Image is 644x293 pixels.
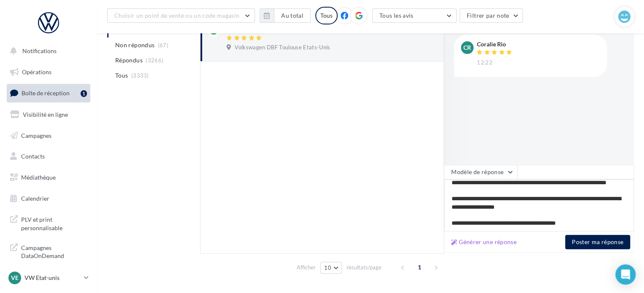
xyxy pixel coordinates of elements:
div: Open Intercom Messenger [615,264,636,285]
div: 1 [81,90,87,97]
p: VW Etat-unis [24,274,81,282]
a: Campagnes [5,127,92,145]
button: Modèle de réponse [444,165,517,179]
span: Tous [115,71,128,80]
a: VE VW Etat-unis [7,270,90,286]
span: Répondus [115,56,143,65]
span: 10 [324,264,331,271]
span: Afficher [297,263,316,271]
button: Au total [274,8,311,23]
span: 1 [413,261,426,274]
span: Contacts [21,153,45,160]
span: résultats/page [346,263,382,271]
span: (3333) [131,72,149,79]
button: Au total [260,8,311,23]
span: CR [463,43,471,52]
a: Calendrier [5,190,92,207]
span: Visibilité en ligne [23,111,68,118]
button: 10 [320,262,342,274]
span: Boîte de réception [22,89,70,97]
button: Choisir un point de vente ou un code magasin [107,8,255,23]
span: Calendrier [21,195,49,202]
span: Médiathèque [21,174,56,181]
button: Générer une réponse [448,237,520,247]
span: Notifications [22,47,57,54]
span: Choisir un point de vente ou un code magasin [114,12,239,19]
a: Opérations [5,63,92,81]
span: (67) [158,42,168,48]
span: Volkswagen DBF Toulouse Etats-Unis [235,44,330,51]
span: Campagnes [21,132,51,139]
span: PLV et print personnalisable [21,214,87,232]
a: PLV et print personnalisable [5,210,92,235]
span: Opérations [22,68,51,75]
span: VE [11,274,19,282]
span: Non répondus [115,41,154,49]
a: Campagnes DataOnDemand [5,239,92,263]
button: Filtrer par note [460,8,523,23]
button: Poster ma réponse [565,235,630,249]
span: (3266) [146,57,163,64]
a: Contacts [5,148,92,165]
a: Visibilité en ligne [5,106,92,124]
div: Coralie Rio [477,41,514,47]
div: Tous [315,7,338,24]
a: Médiathèque [5,169,92,186]
span: 12:22 [477,59,492,67]
button: Notifications [5,42,89,60]
button: Tous les avis [372,8,457,23]
span: Tous les avis [379,12,414,19]
span: Campagnes DataOnDemand [21,242,87,260]
a: Boîte de réception1 [5,84,92,102]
